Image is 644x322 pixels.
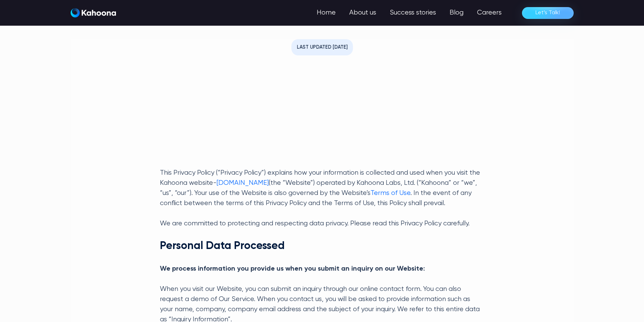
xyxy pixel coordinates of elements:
a: Terms of Use [371,190,410,197]
p: This Privacy Policy (“Privacy Policy”) explains how your information is collected and used when y... [160,168,484,229]
a: home [71,8,116,18]
a: Blog [443,6,470,20]
a: Home [310,6,342,20]
div: Last updated [DATE] [297,42,348,53]
h3: Personal Data Processed [160,240,484,252]
strong: We process information you provide us when you submit an inquiry on our Website: [160,266,425,272]
a: [DOMAIN_NAME] [217,179,269,187]
a: About us [342,6,383,20]
a: Let’s Talk! [522,7,574,19]
img: Kahoona logo white [71,8,116,18]
a: Careers [470,6,508,20]
a: Success stories [383,6,443,20]
div: Let’s Talk! [535,7,560,18]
